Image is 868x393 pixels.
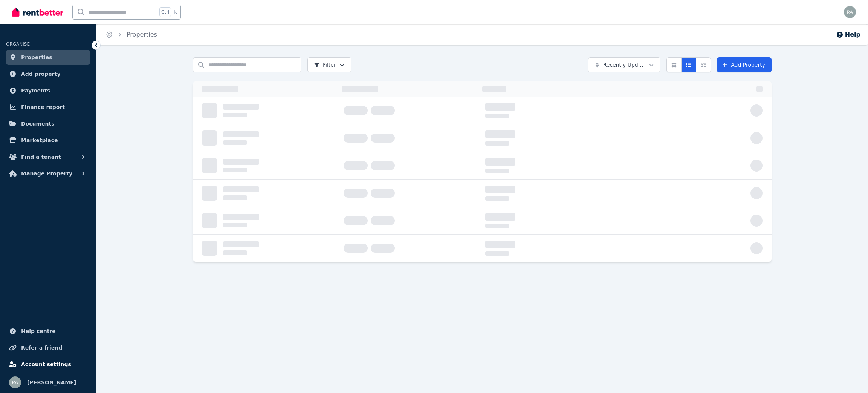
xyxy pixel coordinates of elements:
[6,357,90,372] a: Account settings
[6,41,30,47] span: ORGANISE
[666,57,682,72] button: Card view
[21,360,71,369] span: Account settings
[6,83,90,98] a: Payments
[21,343,62,352] span: Refer a friend
[6,66,90,81] a: Add property
[696,57,711,72] button: Expanded list view
[836,30,860,39] button: Help
[6,340,90,355] a: Refer a friend
[588,57,660,72] button: Recently Updated
[6,133,90,148] a: Marketplace
[96,24,166,45] nav: Breadcrumb
[717,57,772,72] a: Add Property
[21,103,65,112] span: Finance report
[21,169,72,178] span: Manage Property
[844,6,856,18] img: Rochelle Alvarez
[21,86,50,95] span: Payments
[603,61,646,69] span: Recently Updated
[12,6,63,18] img: RentBetter
[307,57,351,72] button: Filter
[127,31,157,38] a: Properties
[666,57,711,72] div: View options
[21,136,58,145] span: Marketplace
[681,57,696,72] button: Compact list view
[21,152,61,161] span: Find a tenant
[6,324,90,339] a: Help centre
[6,149,90,164] button: Find a tenant
[6,100,90,115] a: Finance report
[27,378,76,387] span: [PERSON_NAME]
[21,69,61,78] span: Add property
[159,7,171,17] span: Ctrl
[21,53,52,62] span: Properties
[174,9,177,15] span: k
[6,116,90,131] a: Documents
[21,119,55,128] span: Documents
[314,61,336,69] span: Filter
[6,50,90,65] a: Properties
[6,166,90,181] button: Manage Property
[21,327,56,336] span: Help centre
[9,376,21,388] img: Rochelle Alvarez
